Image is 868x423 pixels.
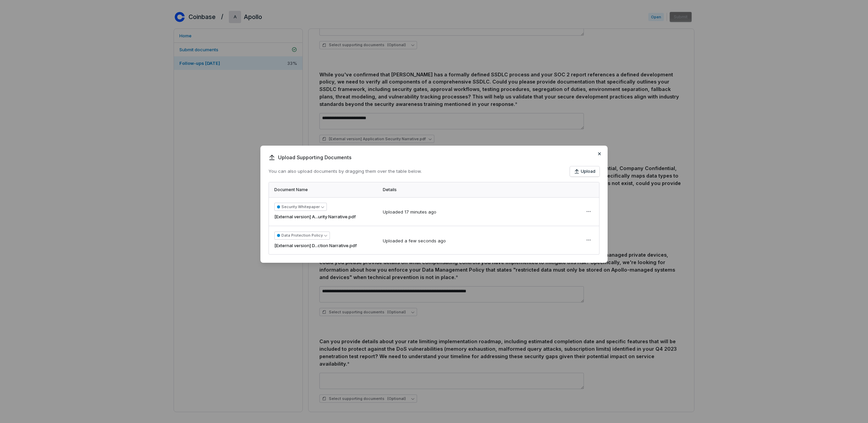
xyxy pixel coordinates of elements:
[570,166,599,177] button: Upload
[383,209,436,216] div: Uploaded
[274,187,372,192] div: Document Name
[383,187,573,192] div: Details
[405,238,446,244] div: a few seconds ago
[269,168,422,175] p: You can also upload documents by dragging them over the table below.
[405,209,436,216] div: 17 minutes ago
[274,242,357,249] span: [External version] D...ction Narrative.pdf
[274,203,327,211] button: Security Whitepaper
[269,154,599,161] span: Upload Supporting Documents
[274,232,330,240] button: Data Protection Policy
[383,238,446,244] div: Uploaded
[274,214,356,220] span: [External version] A...urity Narrative.pdf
